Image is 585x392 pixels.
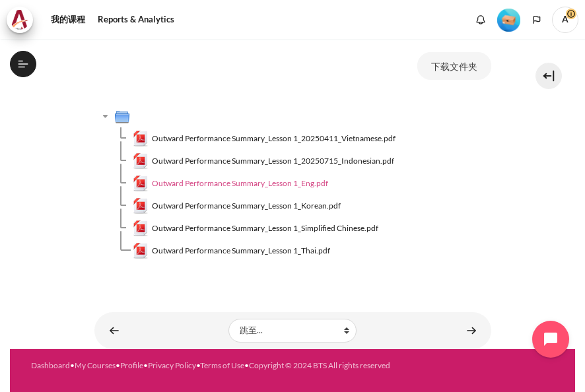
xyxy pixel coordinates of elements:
a: Privacy Policy [148,360,196,370]
span: Outward Performance Summary_Lesson 1_Thai.pdf [152,245,330,257]
span: Outward Performance Summary_Lesson 1_Simplified Chinese.pdf [152,222,378,234]
img: Architeck [11,10,29,30]
span: Outward Performance Summary_Lesson 1_20250715_Indonesian.pdf [152,155,394,167]
button: Languages [527,10,547,30]
a: 我的课程 [46,7,90,33]
a: Terms of Use [200,360,244,370]
span: A [552,7,578,33]
a: Dashboard [31,360,70,370]
a: Outward Performance Summary_Lesson 1_Eng.pdfOutward Performance Summary_Lesson 1_Eng.pdf [133,176,329,191]
div: 等级 #1 [497,7,520,32]
img: Outward Performance Summary_Lesson 1_Thai.pdf [133,243,149,259]
div: • • • • • [31,360,554,372]
a: ◄ Lesson 1 Videos (17 min.) [101,317,127,343]
img: Outward Performance Summary_Lesson 1_Eng.pdf [133,176,149,191]
a: Outward Performance Summary_Lesson 1_Simplified Chinese.pdfOutward Performance Summary_Lesson 1_S... [133,220,379,236]
a: Reports & Analytics [93,7,179,33]
a: 等级 #1 [492,7,526,32]
div: 显示没有新通知的通知窗口 [471,10,491,30]
a: Outward Performance Summary_Lesson 1_Korean.pdfOutward Performance Summary_Lesson 1_Korean.pdf [133,198,341,214]
a: Outward Performance Summary_Lesson 1_20250411_Vietnamese.pdfOutward Performance Summary_Lesson 1_... [133,131,396,147]
span: Outward Performance Summary_Lesson 1_Eng.pdf [152,178,328,189]
a: My Courses [75,360,116,370]
img: 等级 #1 [497,9,520,32]
img: efr [94,1,193,100]
img: Outward Performance Summary_Lesson 1_Korean.pdf [133,198,149,214]
a: Architeck Architeck [7,7,40,33]
a: Copyright © 2024 BTS All rights reserved [249,360,390,370]
img: Outward Performance Summary_Lesson 1_Simplified Chinese.pdf [133,220,149,236]
a: From Huddle to Harmony (Khoo Ghi Peng's Story) ► [458,317,485,343]
a: Profile [120,360,143,370]
a: Outward Performance Summary_Lesson 1_Thai.pdfOutward Performance Summary_Lesson 1_Thai.pdf [133,243,331,259]
img: Outward Performance Summary_Lesson 1_20250715_Indonesian.pdf [133,153,149,169]
span: Outward Performance Summary_Lesson 1_20250411_Vietnamese.pdf [152,133,396,145]
img: Outward Performance Summary_Lesson 1_20250411_Vietnamese.pdf [133,131,149,147]
a: Outward Performance Summary_Lesson 1_20250715_Indonesian.pdfOutward Performance Summary_Lesson 1_... [133,153,395,169]
a: 用户菜单 [552,7,578,33]
span: Outward Performance Summary_Lesson 1_Korean.pdf [152,200,341,212]
button: 下载文件夹 [417,52,491,80]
